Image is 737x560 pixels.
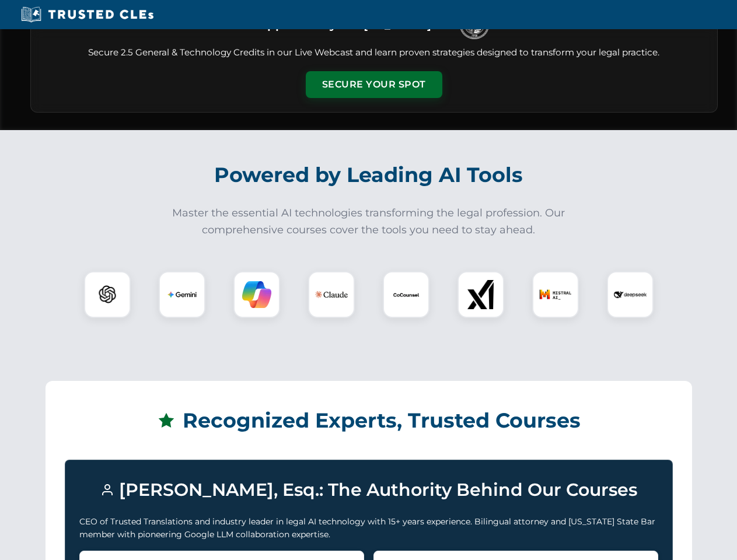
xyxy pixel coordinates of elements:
[466,280,495,309] img: xAI Logo
[79,474,658,506] h3: [PERSON_NAME], Esq.: The Authority Behind Our Courses
[383,271,429,318] div: CoCounsel
[165,205,573,239] p: Master the essential AI technologies transforming the legal profession. Our comprehensive courses...
[607,271,654,318] div: DeepSeek
[242,280,271,309] img: Copilot Logo
[306,71,442,98] button: Secure Your Spot
[457,271,504,318] div: xAI
[167,280,197,309] img: Gemini Logo
[45,46,703,60] p: Secure 2.5 General & Technology Credits in our Live Webcast and learn proven strategies designed ...
[159,271,205,318] div: Gemini
[233,271,280,318] div: Copilot
[308,271,355,318] div: Claude
[90,278,124,311] img: ChatGPT Logo
[315,278,348,311] img: Claude Logo
[46,155,692,195] h2: Powered by Leading AI Tools
[532,271,579,318] div: Mistral AI
[539,278,572,311] img: Mistral AI Logo
[392,280,421,309] img: CoCounsel Logo
[79,515,658,541] p: CEO of Trusted Translations and industry leader in legal AI technology with 15+ years experience....
[65,400,673,441] h2: Recognized Experts, Trusted Courses
[614,278,647,311] img: DeepSeek Logo
[18,6,157,23] img: Trusted CLEs
[84,271,131,318] div: ChatGPT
